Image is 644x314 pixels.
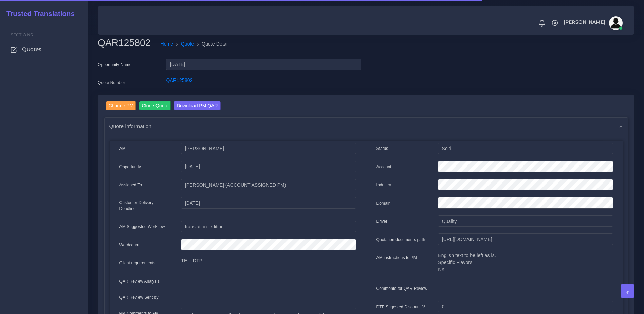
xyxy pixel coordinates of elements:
label: Industry [376,182,391,188]
label: Opportunity Name [98,62,132,68]
label: Opportunity [119,164,141,170]
a: Home [160,40,173,48]
label: Customer Delivery Deadline [119,199,171,212]
input: Change PM [106,101,136,110]
label: Comments for QAR Review [376,285,427,292]
p: TE + DTP [181,257,356,264]
li: Quote Detail [194,40,229,48]
label: Domain [376,200,391,206]
span: Quotes [22,46,41,53]
input: Download PM QAR [174,101,220,110]
label: Wordcount [119,242,140,248]
label: AM instructions to PM [376,255,417,261]
span: Sections [11,32,33,37]
label: Account [376,164,391,170]
p: English text to be left as is. Specific Flavors: NA [438,252,613,273]
label: Driver [376,218,388,224]
label: Quotation documents path [376,237,425,243]
span: Quote information [109,122,152,130]
label: AM [119,145,126,152]
label: Quote Number [98,80,125,86]
input: Clone Quote [139,101,171,110]
a: Quotes [5,42,83,56]
a: Trusted Translations [2,8,75,19]
h2: QAR125802 [98,37,155,49]
label: AM Suggested Workflow [119,224,165,230]
a: Quote [181,40,194,48]
label: DTP Sugested Discount % [376,304,426,310]
label: Assigned To [119,182,142,188]
img: avatar [609,16,623,30]
a: [PERSON_NAME]avatar [560,16,625,30]
label: Status [376,145,388,152]
input: pm [181,179,356,191]
label: QAR Review Sent by [119,294,159,300]
div: Quote information [105,118,628,135]
a: QAR125802 [166,77,192,83]
h2: Trusted Translations [2,10,75,18]
label: Client requirements [119,260,156,266]
label: QAR Review Analysis [119,278,160,284]
span: [PERSON_NAME] [564,20,605,24]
